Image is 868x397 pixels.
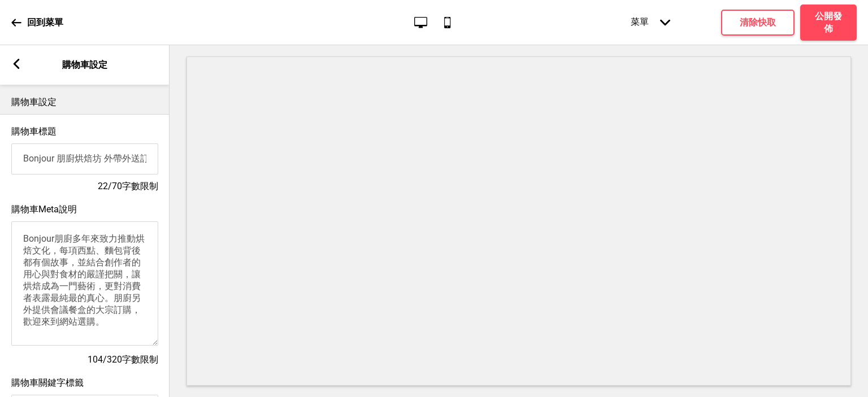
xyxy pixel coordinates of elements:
h4: 清除快取 [740,16,776,29]
label: 購物車關鍵字標籤 [11,377,84,388]
button: 清除快取 [721,10,795,36]
a: 回到菜單 [11,7,63,38]
button: 公開發佈 [800,5,857,41]
label: 購物車Meta說明 [11,204,77,215]
div: 菜單 [619,5,682,40]
h4: 公開發佈 [811,10,845,35]
p: 購物車設定 [62,59,107,71]
p: 購物車設定 [11,96,158,108]
p: 回到菜單 [27,16,63,29]
label: 購物車標題 [11,126,57,137]
textarea: Bonjour朋廚多年來致力推動烘焙文化，每項西點、麵包背後都有個故事，並結合創作者的用心與對食材的嚴謹把關，讓烘焙成為一門藝術，更對消費者表露最純最的真心。朋廚另外提供會議餐盒的大宗訂購，歡迎... [11,221,158,346]
h4: 104/320字數限制 [11,354,158,366]
h4: 22/70字數限制 [11,180,158,193]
